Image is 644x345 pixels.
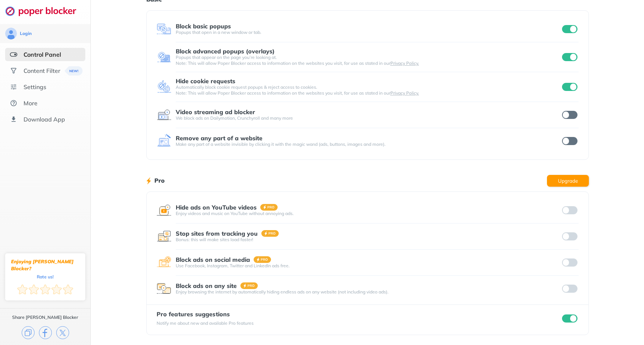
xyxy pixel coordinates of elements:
[22,326,35,339] img: copy.svg
[176,115,561,121] div: We block ads on Dailymotion, Crunchyroll and many more
[24,67,60,74] div: Content Filter
[176,263,561,269] div: Use Facebook, Instagram, Twitter and LinkedIn ads free.
[176,237,561,243] div: Bonus: this will make sites load faster!
[176,141,561,147] div: Make any part of a website invisible by clicking it with the magic wand (ads, buttons, images and...
[176,135,262,141] div: Remove any part of a website
[157,108,171,122] img: feature icon
[39,326,52,339] img: facebook.svg
[157,50,171,64] img: feature icon
[11,258,79,272] div: Enjoying [PERSON_NAME] Blocker?
[157,281,171,296] img: feature icon
[10,67,17,74] img: social.svg
[176,289,561,295] div: Enjoy browsing the internet by automatically hiding endless ads on any website (not including vid...
[10,116,17,123] img: download-app.svg
[176,54,561,66] div: Popups that appear on the page you’re looking at. Note: This will allow Poper Blocker access to i...
[176,48,275,54] div: Block advanced popups (overlays)
[176,230,258,237] div: Stop sites from tracking you
[157,203,171,218] img: feature icon
[37,275,54,278] div: Rate us!
[157,22,171,36] img: feature icon
[176,204,257,211] div: Hide ads on YouTube videos
[390,60,419,66] a: Privacy Policy.
[157,320,254,326] div: Notify me about new and available Pro features
[261,230,279,237] img: pro-badge.svg
[176,23,231,29] div: Block basic popups
[260,204,278,211] img: pro-badge.svg
[157,229,171,244] img: feature icon
[157,134,171,148] img: feature icon
[154,176,165,185] h1: Pro
[12,314,78,320] div: Share [PERSON_NAME] Blocker
[176,211,561,216] div: Enjoy videos and music on YouTube without annoying ads.
[254,256,271,263] img: pro-badge.svg
[240,282,258,289] img: pro-badge.svg
[176,282,237,289] div: Block ads on any site
[24,83,46,91] div: Settings
[146,176,151,185] img: lighting bolt
[24,116,65,123] div: Download App
[176,84,561,96] div: Automatically block cookie request popups & reject access to cookies. Note: This will allow Poper...
[176,256,250,263] div: Block ads on social media
[20,31,32,36] div: Login
[157,80,171,94] img: feature icon
[24,51,61,58] div: Control Panel
[176,29,561,35] div: Popups that open in a new window or tab.
[176,109,255,115] div: Video streaming ad blocker
[56,326,69,339] img: x.svg
[390,90,419,96] a: Privacy Policy.
[5,6,84,16] img: logo-webpage.svg
[10,51,17,58] img: features-selected.svg
[10,83,17,91] img: settings.svg
[157,255,171,270] img: feature icon
[10,99,17,107] img: about.svg
[24,99,37,107] div: More
[63,66,81,75] img: menuBanner.svg
[176,78,235,84] div: Hide cookie requests
[5,28,17,39] img: avatar.svg
[547,175,589,187] button: Upgrade
[157,311,254,317] div: Pro features suggestions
